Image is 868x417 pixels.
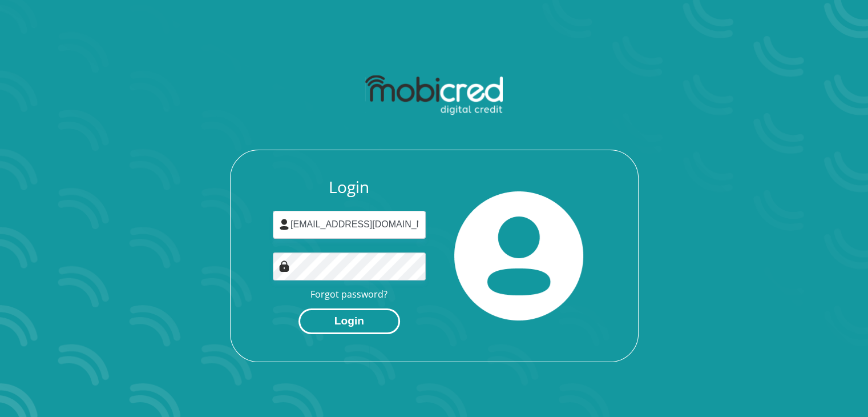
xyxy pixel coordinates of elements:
a: Forgot password? [310,288,387,300]
img: mobicred logo [365,75,503,115]
input: Username [273,211,426,239]
button: Login [298,308,400,334]
h3: Login [273,178,426,197]
img: Image [278,260,290,272]
img: user-icon image [278,219,290,230]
